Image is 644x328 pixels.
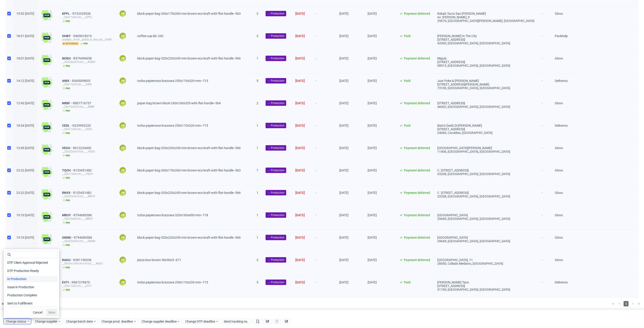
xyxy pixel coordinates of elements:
[5,268,41,274] span: DTP Production Ready
[62,38,112,41] div: unpkph__9-cm__pilate_in_the_city__OHBY
[267,12,284,16] span: → Production
[404,236,430,239] span: Payment deferred
[316,169,332,180] span: -
[62,191,73,195] a: RNVX
[339,169,348,172] span: [DATE]
[368,12,377,15] span: [DATE]
[74,213,93,217] a: R794686586
[339,79,348,83] span: [DATE]
[137,213,208,217] span: torba-papierowa-brazowa-320x160x400-mm--718
[437,191,534,195] div: C. [STREET_ADDRESS]
[62,172,112,176] div: __26x17x26-cm____TQCH
[5,260,50,266] span: DTP Client Approval Rejected
[542,280,548,292] span: -
[73,34,93,38] span: R409018219
[120,55,126,62] figcaption: JW
[316,79,332,90] span: -
[316,191,332,202] span: -
[368,146,377,150] span: [DATE]
[316,34,332,45] span: -
[267,56,284,60] span: → Production
[316,258,332,269] span: -
[257,213,258,217] span: 1
[437,236,534,239] div: [GEOGRAPHIC_DATA]
[62,195,112,198] div: __32x22x24-5-cm____RNVX
[62,79,72,83] span: AINX
[62,57,73,60] span: NOEH
[316,280,332,292] span: -
[137,258,181,262] span: pizza-box-brown-50x50x5--671
[62,213,74,217] a: MRUY
[257,236,258,239] span: 1
[73,57,93,60] a: R579499658
[437,15,534,19] div: Av. [PERSON_NAME], 8
[120,257,126,263] figcaption: JW
[5,284,36,290] span: Issue in Production
[72,280,91,284] a: R967279870
[120,279,126,285] figcaption: JW
[41,144,52,155] img: wHgJFi1I6lmhQAAAABJRU5ErkJggg==
[120,33,126,39] figcaption: JW
[72,12,92,15] a: R732329536
[120,167,126,174] figcaption: JW
[404,79,411,83] span: Paid
[5,300,34,307] span: Sent to Fulfillment
[437,217,534,221] div: 29649, [GEOGRAPHIC_DATA] , [GEOGRAPHIC_DATA]
[73,258,92,262] span: R381156536
[41,32,52,43] img: wHgJFi1I6lmhQAAAABJRU5ErkJggg==
[62,34,73,38] span: OHBY
[62,236,74,239] span: GKMU
[437,150,534,153] div: 11406, [GEOGRAPHIC_DATA] , [GEOGRAPHIC_DATA]
[542,191,548,202] span: -
[437,124,534,127] div: bistrò dadò di [PERSON_NAME]
[437,60,534,64] div: [STREET_ADDRESS]
[120,10,126,17] figcaption: JW
[404,57,430,60] span: Payment deferred
[137,34,163,38] span: coffee-cup-lid--242
[437,12,534,15] div: Kebab turco San [PERSON_NAME]
[339,236,348,239] span: [DATE]
[62,217,112,221] div: __32x16x40-cm____MRUY
[368,191,377,195] span: [DATE]
[542,213,548,225] span: -
[437,280,534,284] div: [PERSON_NAME] taco
[62,19,71,23] span: pim
[62,239,112,243] div: __32x22x24-5-cm____GKMU
[62,42,79,45] span: returning
[62,150,112,153] div: __32x22x24-5-cm____VEGU
[62,199,71,202] span: pim
[62,87,71,90] span: pim
[437,288,534,291] div: 31100, [GEOGRAPHIC_DATA] , [GEOGRAPHIC_DATA]
[555,191,563,195] span: Glovo
[295,258,305,262] span: [DATE]
[267,280,284,284] span: → Production
[437,127,534,131] div: [STREET_ADDRESS]
[437,195,534,198] div: 33208, [GEOGRAPHIC_DATA] , [GEOGRAPHIC_DATA]
[16,79,34,83] span: 14:12 [DATE]
[257,280,258,284] span: 5
[437,83,534,86] div: [STREET_ADDRESS][PERSON_NAME]
[437,172,534,176] div: 33208, [GEOGRAPHIC_DATA] , [GEOGRAPHIC_DATA]
[41,122,52,133] img: wHgJFi1I6lmhQAAAABJRU5ErkJggg==
[2,302,22,306] span: Items on page:
[555,169,563,172] span: Glovo
[295,124,305,127] span: [DATE]
[555,57,563,60] span: Glovo
[437,258,534,262] div: [GEOGRAPHIC_DATA], 11
[137,57,241,60] span: block-paper-bag-320x220x245-mm-brown-eco-kraft-with-flat-handle--566
[142,319,177,324] span: Change supplier deadline
[555,34,568,38] span: Packhelp
[137,191,241,195] span: block-paper-bag-320x220x245-mm-brown-eco-kraft-with-flat-handle--566
[555,124,568,127] span: Deliveroo
[295,146,305,150] span: [DATE]
[16,191,34,195] span: 23:22 [DATE]
[72,124,92,127] span: R229993220
[555,101,563,105] span: Glovo
[404,124,411,127] span: Paid
[137,236,241,239] span: block-paper-bag-320x220x245-mm-brown-eco-kraft-with-flat-handle--566
[368,236,377,239] span: [DATE]
[368,280,377,284] span: [DATE]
